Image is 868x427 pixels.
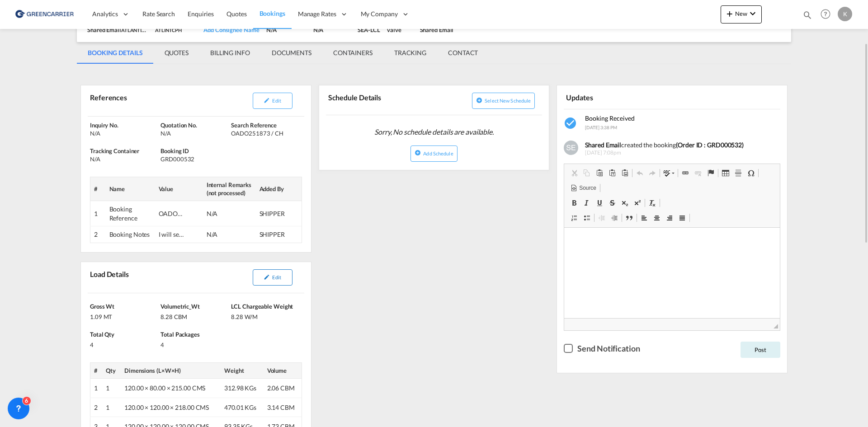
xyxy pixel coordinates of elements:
[92,9,118,19] span: Analytics
[160,331,200,338] span: Total Packages
[631,197,644,209] a: Superscript
[585,125,617,130] span: [DATE] 3:38 PM
[102,362,121,378] th: Qty
[818,6,838,23] div: Help
[121,362,221,378] th: Dimensions (L×W×H)
[207,209,234,218] div: N/A
[226,10,246,18] span: Quotes
[199,42,261,64] md-tab-item: BILLING INFO
[90,177,106,201] th: #
[423,150,453,156] span: Add Schedule
[160,338,229,349] div: 4
[606,197,618,209] a: Strikethrough
[207,230,234,239] div: N/A
[259,9,285,17] span: Bookings
[224,404,256,411] span: 470.01 KGs
[361,9,398,19] span: My Company
[564,228,780,318] iframe: Editor, editor16
[124,404,209,411] span: 120.00 × 120.00 × 218.00 CMS
[608,212,621,224] a: Increase Indent
[661,167,677,179] a: Spell Check As You Type
[90,310,158,321] div: 1.09 MT
[585,114,635,122] span: Booking Received
[160,147,189,155] span: Booking ID
[90,362,103,378] th: #
[578,184,596,192] span: Source
[90,398,103,417] td: 2
[256,177,302,201] th: Added By
[221,362,264,378] th: Weight
[322,42,383,64] md-tab-item: CONTAINERS
[231,303,293,310] span: LCL Chargeable Weight
[231,310,299,321] div: 8.28 W/M
[420,26,454,34] div: Shared Email
[160,129,229,137] div: N/A
[90,303,114,310] span: Gross Wt
[692,167,704,179] a: Unlink
[88,266,132,289] div: Load Details
[272,274,281,280] span: Edit
[485,98,531,103] span: Select new schedule
[87,26,148,34] div: Shared Email
[679,167,692,179] a: Link (Ctrl+K)
[253,269,292,286] button: icon-pencilEdit
[90,338,158,349] div: 4
[646,197,659,209] a: Remove Format
[326,89,432,111] div: Schedule Details
[437,42,489,64] md-tab-item: CONTACT
[704,167,717,179] a: Anchor
[272,98,281,103] span: Edit
[724,8,735,19] md-icon: icon-plus 400-fg
[90,122,118,129] span: Inquiry No.
[387,26,412,34] div: valve
[267,404,295,411] span: 3.14 CBM
[663,212,676,224] a: Align Right
[188,10,214,18] span: Enquiries
[371,123,497,141] span: Sorry, No schedule details are available.
[102,379,121,398] td: 1
[264,274,270,280] md-icon: icon-pencil
[14,4,75,24] img: b0b18ec08afe11efb1d4932555f5f09d.png
[585,141,774,150] div: created the booking
[77,42,154,64] md-tab-item: BOOKING DETAILS
[774,324,778,328] span: Resize
[476,97,482,103] md-icon: icon-plus-circle
[802,10,812,20] md-icon: icon-magnify
[638,212,651,224] a: Align Left
[595,212,608,224] a: Decrease Indent
[415,150,421,156] md-icon: icon-plus-circle
[160,303,200,310] span: Volumetric_Wt
[160,310,229,321] div: 8.28 CBM
[633,167,646,179] a: Undo (Ctrl+Z)
[203,26,259,34] div: Add Consignee Name
[564,89,670,105] div: Updates
[159,230,186,239] div: I will send you pick up address and PIN code by email.
[88,89,194,113] div: References
[618,197,631,209] a: Subscript
[154,42,199,64] md-tab-item: QUOTES
[253,93,292,109] button: icon-pencilEdit
[155,27,182,33] span: ATLINTCPH
[298,9,336,19] span: Manage Rates
[159,209,186,218] div: OADO251873 / CH
[90,201,106,226] td: 1
[568,197,580,209] a: Bold (Ctrl+B)
[90,129,158,137] div: N/A
[106,177,155,201] th: Name
[568,167,580,179] a: Cut (Ctrl+X)
[585,149,774,157] span: [DATE] 7:08pm
[568,182,599,194] a: Source
[745,167,757,179] a: Insert Special Character
[410,145,457,162] button: icon-plus-circleAdd Schedule
[564,342,640,354] md-checkbox: Checkbox No Ink
[568,212,580,224] a: Insert/Remove Numbered List
[721,5,762,23] button: icon-plus 400-fgNewicon-chevron-down
[266,26,306,34] div: N/A
[564,141,578,155] img: awAAAAZJREFUAwCT8mq1i85GtAAAAABJRU5ErkJggg==
[160,122,197,129] span: Quotation No.
[577,343,640,354] div: Send Notification
[651,212,663,224] a: Center
[264,97,270,103] md-icon: icon-pencil
[106,201,155,226] td: Booking Reference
